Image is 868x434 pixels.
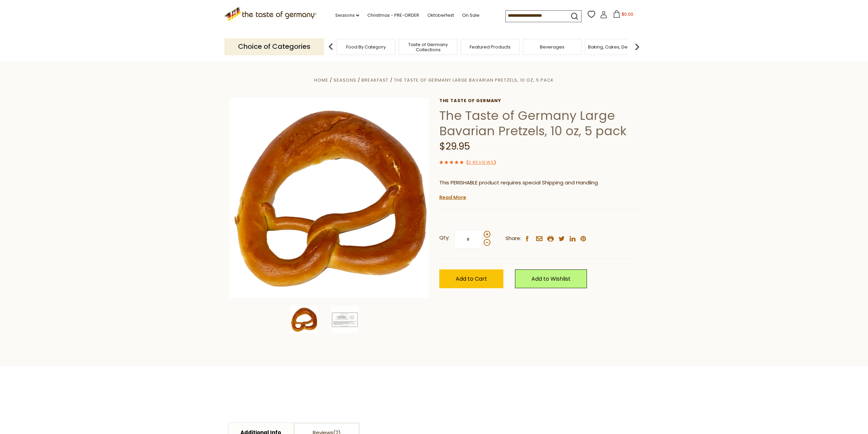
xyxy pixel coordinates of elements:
[367,12,419,19] a: Christmas - PRE-ORDER
[462,12,480,19] a: On Sale
[314,77,328,83] a: Home
[224,38,324,55] p: Choice of Categories
[456,275,487,283] span: Add to Cart
[609,10,638,20] button: $0.00
[588,44,641,50] a: Baking, Cakes, Desserts
[439,108,639,139] h1: The Taste of Germany Large Bavarian Pretzels, 10 oz, 5 pack
[290,306,318,333] img: The Taste of Germany Large Bavarian Pretzels, 10 oz, 5 pack
[439,179,639,187] p: This PERISHABLE product requires special Shipping and Handling
[505,234,521,243] span: Share:
[454,230,482,249] input: Qty:
[394,77,554,83] a: The Taste of Germany Large Bavarian Pretzels, 10 oz, 5 pack
[466,159,496,166] span: ( )
[362,77,388,83] a: Breakfast
[439,269,503,288] button: Add to Cart
[446,192,639,201] li: We will ship this product in heat-protective packaging and ice.
[335,12,359,19] a: Seasons
[515,269,587,288] a: Add to Wishlist
[334,77,356,83] a: Seasons
[470,44,511,50] a: Featured Products
[401,42,455,52] a: Taste of Germany Collections
[622,11,633,17] span: $0.00
[468,159,494,166] a: 2 Reviews
[439,234,450,242] strong: Qty:
[439,140,470,153] span: $29.95
[324,40,338,54] img: previous arrow
[540,44,564,50] a: Beverages
[230,98,429,298] img: The Taste of Germany Large Bavarian Pretzels, 10 oz, 5 pack
[346,44,386,50] a: Food By Category
[630,40,644,54] img: next arrow
[331,306,358,333] img: The Taste of Germany Large Bavarian Pretzels, 10 oz, 5 pack
[439,194,466,201] a: Read More
[427,12,454,19] a: Oktoberfest
[439,98,639,103] a: The Taste of Germany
